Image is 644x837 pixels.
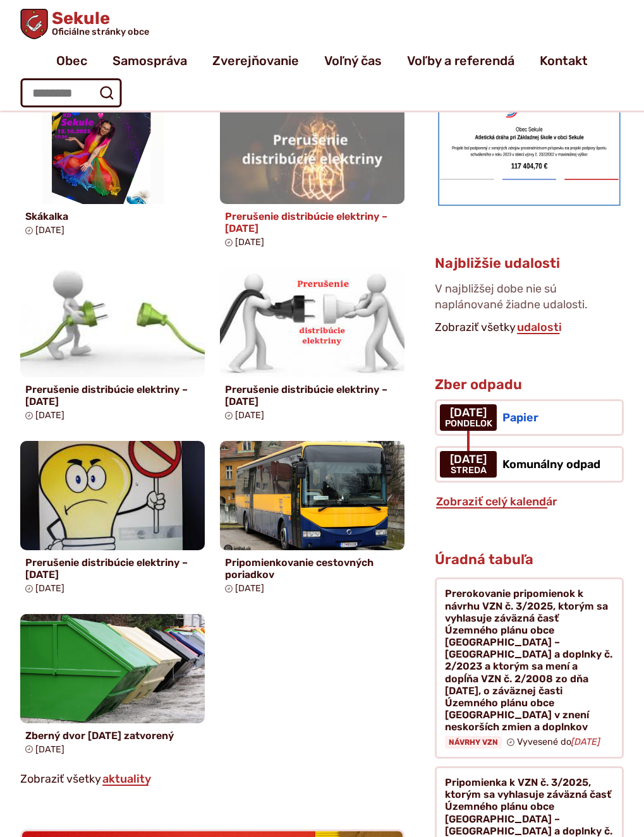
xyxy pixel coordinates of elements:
h4: Prerušenie distribúcie elektriny – [DATE] [225,210,399,234]
a: Prerušenie distribúcie elektriny – [DATE] [DATE] [220,268,404,426]
span: streda [450,466,487,476]
img: draha.png [435,76,624,209]
a: Kontakt [540,43,588,78]
a: Zobraziť všetky udalosti [516,320,563,334]
a: Skákalka [DATE] [20,95,205,241]
span: [DATE] [35,410,64,421]
h4: Prerušenie distribúcie elektriny – [DATE] [25,557,200,581]
h3: Úradná tabuľa [435,552,533,567]
span: pondelok [445,419,492,429]
a: Zverejňovanie [212,43,299,78]
a: Prerušenie distribúcie elektriny – [DATE] [DATE] [20,441,205,599]
a: Prerokovanie pripomienok k návrhu VZN č. 3/2025, ktorým sa vyhlasuje záväzná časť Územného plánu ... [435,577,624,759]
p: Zobraziť všetky [435,318,624,337]
h4: Skákalka [25,210,200,222]
span: Papier [502,411,538,425]
a: Pripomienkovanie cestovných poriadkov [DATE] [220,441,404,599]
a: Voľby a referendá [407,43,514,78]
span: [DATE] [35,225,64,236]
span: [DATE] [445,407,492,419]
a: Voľný čas [324,43,382,78]
p: V najbližšej dobe nie sú naplánované žiadne udalosti. [435,281,624,318]
span: [DATE] [235,583,264,594]
a: Zberný dvor [DATE] zatvorený [DATE] [20,614,205,760]
a: Prerušenie distribúcie elektriny – [DATE] [DATE] [220,95,404,253]
span: [DATE] [235,410,264,421]
span: [DATE] [35,744,64,755]
span: Oficiálne stránky obce [52,27,149,36]
span: [DATE] [450,454,487,466]
img: Prejsť na domovskú stránku [20,9,47,39]
h4: Prerušenie distribúcie elektriny – [DATE] [25,383,200,407]
h3: Najbližšie udalosti [435,256,560,271]
a: Komunálny odpad [DATE] streda [435,446,624,483]
h3: Zber odpadu [435,377,624,392]
a: Logo Sekule, prejsť na domovskú stránku. [20,9,149,39]
a: Samospráva [112,43,187,78]
h4: Zberný dvor [DATE] zatvorený [25,730,200,742]
a: Obec [56,43,87,78]
span: Komunálny odpad [502,457,600,471]
span: [DATE] [235,237,264,248]
p: Zobraziť všetky [20,770,404,789]
h4: Pripomienkovanie cestovných poriadkov [225,557,399,581]
span: [DATE] [35,583,64,594]
h1: Sekule [47,10,149,37]
h4: Prerušenie distribúcie elektriny – [DATE] [225,383,399,407]
a: Prerušenie distribúcie elektriny – [DATE] [DATE] [20,268,205,426]
a: Papier [DATE] pondelok [435,399,624,436]
a: Zobraziť všetky aktuality [101,772,152,786]
a: Zobraziť celý kalendár [435,495,559,509]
